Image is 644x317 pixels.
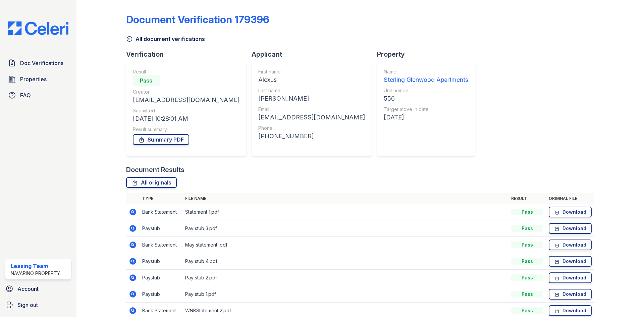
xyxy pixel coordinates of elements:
[549,272,592,283] a: Download
[133,95,239,105] div: [EMAIL_ADDRESS][DOMAIN_NAME]
[511,307,543,314] div: Pass
[133,89,239,95] div: Creator
[258,113,365,122] div: [EMAIL_ADDRESS][DOMAIN_NAME]
[511,258,543,265] div: Pass
[384,113,468,122] div: [DATE]
[133,68,239,75] div: Result
[140,193,182,204] th: Type
[11,262,60,270] div: Leasing Team
[511,209,543,215] div: Pass
[258,94,365,103] div: [PERSON_NAME]
[511,291,543,298] div: Pass
[549,289,592,300] a: Download
[3,298,74,312] a: Sign out
[182,220,508,237] td: Pay stub 3.pdf
[133,114,239,123] div: [DATE] 10:28:01 AM
[546,193,594,204] th: Original file
[511,242,543,248] div: Pass
[140,204,182,220] td: Bank Statement
[126,165,184,174] div: Document Results
[5,56,71,70] a: Doc Verifications
[549,207,592,217] a: Download
[511,274,543,281] div: Pass
[258,68,365,75] div: First name
[384,68,468,75] div: Name
[140,237,182,253] td: Bank Statement
[140,286,182,303] td: Paystub
[384,106,468,113] div: Target move in date
[17,301,38,309] span: Sign out
[258,87,365,94] div: Last name
[133,107,239,114] div: Submitted
[140,253,182,270] td: Paystub
[384,87,468,94] div: Unit number
[182,253,508,270] td: Pay stub 4.pdf
[17,285,39,293] span: Account
[11,270,60,277] div: Navarino Property
[182,286,508,303] td: Pay stub 1.pdf
[549,305,592,316] a: Download
[140,220,182,237] td: Paystub
[258,125,365,131] div: Phone
[126,35,205,43] a: All document verifications
[182,204,508,220] td: Statement 1.pdf
[508,193,546,204] th: Result
[384,94,468,103] div: 556
[3,282,74,296] a: Account
[126,177,177,188] a: All originals
[133,134,189,145] a: Summary PDF
[182,193,508,204] th: File name
[182,270,508,286] td: Pay stub 2.pdf
[20,91,31,99] span: FAQ
[126,13,269,25] div: Document Verification 179396
[384,75,468,85] div: Sterling Glenwood Apartments
[20,59,63,67] span: Doc Verifications
[3,21,74,35] img: CE_Logo_Blue-a8612792a0a2168367f1c8372b55b34899dd931a85d93a1a3d3e32e68fde9ad4.png
[549,223,592,234] a: Download
[258,75,365,85] div: Alexus
[182,237,508,253] td: May statement .pdf
[549,256,592,267] a: Download
[511,225,543,232] div: Pass
[252,50,377,59] div: Applicant
[5,72,71,86] a: Properties
[384,68,468,85] a: Name Sterling Glenwood Apartments
[5,89,71,102] a: FAQ
[140,270,182,286] td: Paystub
[377,50,480,59] div: Property
[133,75,160,86] div: Pass
[258,106,365,113] div: Email
[133,126,239,133] div: Result summary
[20,75,47,83] span: Properties
[258,131,365,141] div: [PHONE_NUMBER]
[549,240,592,250] a: Download
[126,50,252,59] div: Verification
